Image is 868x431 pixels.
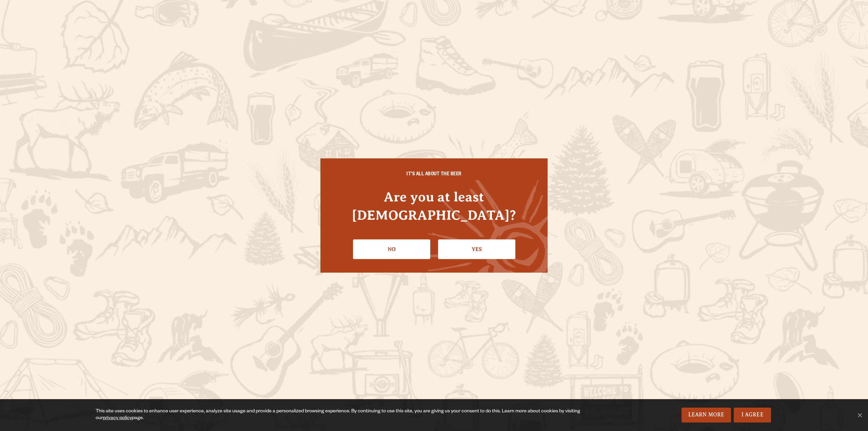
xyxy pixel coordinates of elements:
[96,408,596,422] div: This site uses cookies to enhance user experience, analyze site usage and provide a personalized ...
[353,239,430,259] a: No
[334,172,534,178] h6: IT'S ALL ABOUT THE BEER
[682,408,731,423] a: Learn More
[856,412,863,418] span: No
[103,416,132,421] a: privacy policy
[438,239,515,259] a: Confirm I'm 21 or older
[334,188,534,224] h4: Are you at least [DEMOGRAPHIC_DATA]?
[734,408,771,423] a: I Agree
